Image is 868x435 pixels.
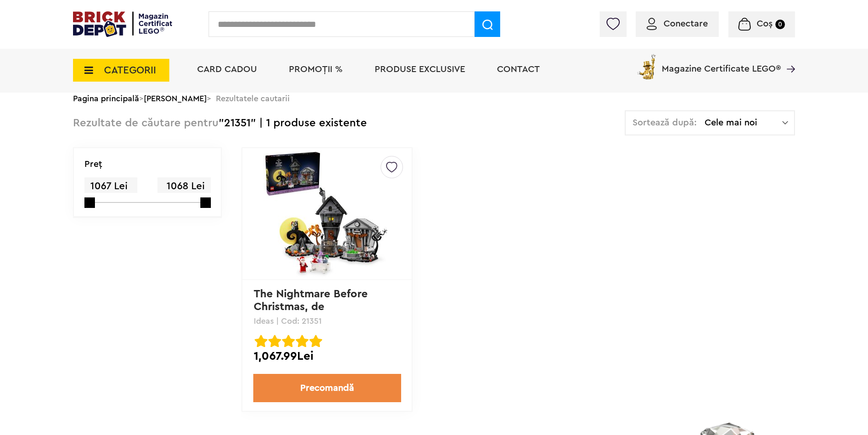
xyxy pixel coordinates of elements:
[781,52,795,62] a: Magazine Certificate LEGO®
[282,335,295,347] img: Evaluare cu stele
[255,335,267,347] img: Evaluare cu stele
[84,177,137,195] span: 1067 Lei
[73,87,795,110] div: > > Rezultatele cautarii
[197,65,257,74] a: Card Cadou
[289,65,343,74] a: PROMOȚII %
[73,110,367,136] div: "21351" | 1 produse existente
[73,118,219,129] span: Rezultate de căutare pentru
[757,19,773,28] span: Coș
[254,350,400,362] div: 1,067.99Lei
[144,94,207,103] a: [PERSON_NAME]
[309,335,322,347] img: Evaluare cu stele
[268,335,281,347] img: Evaluare cu stele
[254,317,400,325] p: Ideas | Cod: 21351
[705,118,782,127] span: Cele mai noi
[664,19,708,28] span: Conectare
[104,65,156,75] span: CATEGORII
[157,177,210,195] span: 1068 Lei
[647,19,708,28] a: Conectare
[73,94,139,103] a: Pagina principală
[84,160,102,169] p: Preţ
[254,289,371,325] a: The Nightmare Before Christmas, de [PERSON_NAME]...
[263,150,391,278] img: The Nightmare Before Christmas, de Tim Burton
[633,118,697,127] span: Sortează după:
[497,65,540,74] a: Contact
[775,20,785,29] small: 0
[296,335,309,347] img: Evaluare cu stele
[662,52,781,73] span: Magazine Certificate LEGO®
[375,65,465,74] a: Produse exclusive
[253,374,401,402] a: Precomandă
